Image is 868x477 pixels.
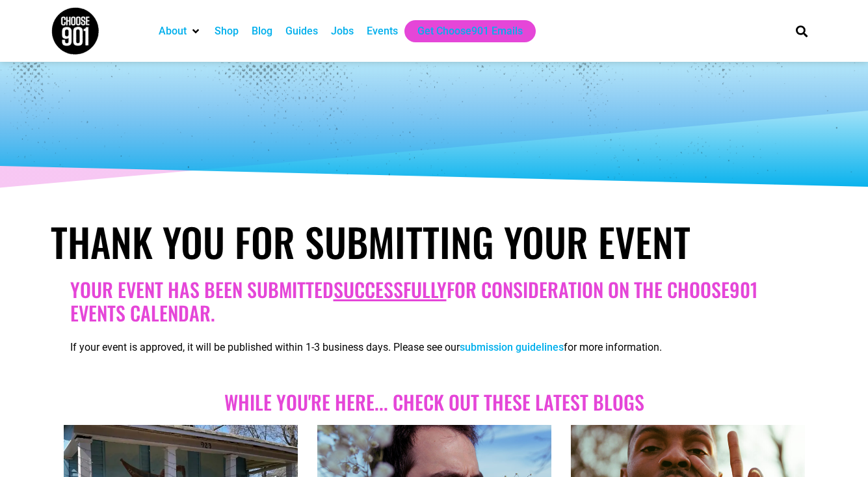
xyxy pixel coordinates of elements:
[159,23,187,39] a: About
[51,218,818,265] h1: Thank You for Submitting Your Event
[252,23,272,39] a: Blog
[367,23,398,39] a: Events
[215,23,239,39] a: Shop
[460,341,564,353] a: submission guidelines
[334,275,447,304] u: successfully
[70,278,798,325] h2: Your Event has been submitted for consideration on the Choose901 events calendar.
[417,23,523,39] a: Get Choose901 Emails
[152,20,774,42] nav: Main nav
[331,23,354,39] a: Jobs
[70,390,798,414] h2: While you're here... Check out these Latest blogs
[152,20,208,42] div: About
[70,341,662,353] span: If your event is approved, it will be published within 1-3 business days. Please see our for more...
[285,23,318,39] a: Guides
[791,20,812,42] div: Search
